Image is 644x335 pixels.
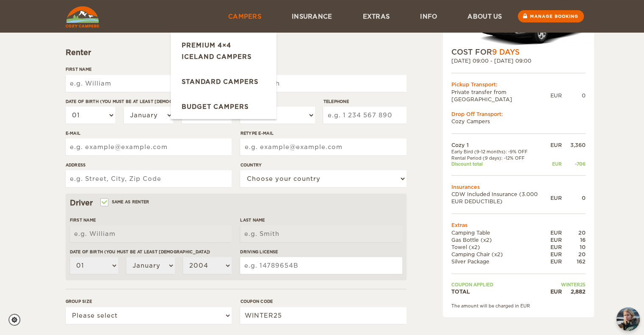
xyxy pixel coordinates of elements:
input: e.g. Smith [240,75,406,92]
div: Pickup Transport: [451,81,586,88]
div: Drop Off Transport: [451,111,586,118]
td: Cozy Campers [451,118,586,125]
td: CDW Included Insurance (3.000 EUR DEDUCTIBLE) [451,191,550,205]
div: 20 [562,251,586,258]
img: Freyja at Cozy Campers [616,307,640,331]
input: e.g. William [70,225,232,242]
label: Group size [66,298,232,305]
div: 10 [562,244,586,251]
input: e.g. example@example.com [66,138,232,155]
div: EUR [550,141,562,149]
div: -706 [562,161,586,167]
div: EUR [550,288,562,295]
div: Renter [66,47,406,58]
div: 2,882 [562,288,586,295]
div: The amount will be charged in EUR [451,303,586,309]
td: Coupon applied [451,282,550,288]
input: e.g. Smith [240,225,402,242]
div: EUR [550,194,562,202]
input: e.g. 14789654B [240,257,402,274]
div: 3,360 [562,141,586,149]
td: Discount total [451,161,550,167]
button: chat-button [616,307,640,331]
label: First Name [70,217,232,223]
td: Camping Chair (x2) [451,251,550,258]
td: Early Bird (9-12 months): -9% OFF [451,149,550,155]
a: Budget Campers [171,94,276,119]
div: EUR [550,251,562,258]
div: Driver [70,198,402,208]
td: Gas Bottle (x2) [451,236,550,244]
td: WINTER25 [550,282,586,288]
div: EUR [550,258,562,265]
img: Cozy Campers [66,6,99,28]
div: EUR [550,161,562,167]
td: Private transfer from [GEOGRAPHIC_DATA] [451,89,550,103]
td: Extras [451,221,586,229]
div: 20 [562,229,586,236]
div: 16 [562,236,586,244]
label: Retype E-mail [240,130,406,136]
span: 9 Days [492,48,520,56]
td: TOTAL [451,288,550,295]
div: EUR [550,229,562,236]
label: First Name [66,66,232,72]
div: 0 [562,194,586,202]
div: 0 [562,92,586,99]
td: Cozy 1 [451,141,550,149]
label: Driving License [240,249,402,255]
div: EUR [550,92,562,99]
label: Date of birth (You must be at least [DEMOGRAPHIC_DATA]) [66,98,232,105]
label: Same as renter [101,198,149,206]
div: COST FOR [451,47,586,57]
td: Rental Period (9 days): -12% OFF [451,155,550,161]
td: Camping Table [451,229,550,236]
a: Premium 4×4 Iceland Campers [171,33,276,69]
div: 162 [562,258,586,265]
label: Country Code [240,98,315,105]
label: Date of birth (You must be at least [DEMOGRAPHIC_DATA]) [70,249,232,255]
td: Silver Package [451,258,550,265]
input: e.g. example@example.com [240,138,406,155]
label: E-mail [66,130,232,136]
a: Standard Campers [171,69,276,94]
input: e.g. William [66,75,232,92]
input: e.g. 1 234 567 890 [323,107,406,124]
input: Same as renter [101,200,107,206]
div: EUR [550,244,562,251]
a: Manage booking [518,10,584,22]
label: Last Name [240,217,402,223]
label: Coupon code [240,298,406,305]
label: Telephone [323,98,406,105]
td: Towel (x2) [451,244,550,251]
label: Last Name [240,66,406,72]
label: Address [66,162,232,168]
a: Cookie settings [8,314,26,326]
input: e.g. Street, City, Zip Code [66,170,232,187]
div: EUR [550,236,562,244]
td: Insurances [451,183,586,191]
label: Country [240,162,406,168]
div: [DATE] 09:00 - [DATE] 09:00 [451,57,586,64]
